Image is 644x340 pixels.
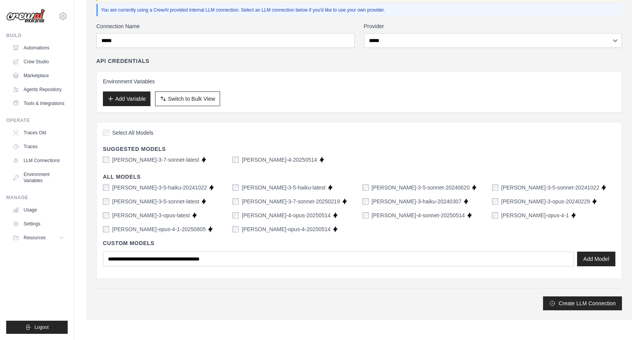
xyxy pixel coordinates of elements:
label: claude-opus-4-20250514 [242,225,331,233]
label: claude-opus-4-1-20250805 [112,225,206,233]
label: claude-3-7-sonnet-latest [112,156,199,164]
a: Agents Repository [9,83,68,96]
a: Environment Variables [9,168,68,187]
button: Switch to Bulk View [155,91,220,106]
button: Add Model [577,252,615,266]
a: Usage [9,204,68,216]
label: claude-4-sonnet-20250514 [372,211,465,219]
input: claude-3-opus-latest [103,212,109,218]
h3: Environment Variables [103,78,615,85]
label: claude-3-5-haiku-latest [242,184,325,191]
label: claude-3-7-sonnet-20250219 [242,198,340,205]
label: claude-4-opus-20250514 [242,211,331,219]
label: Provider [364,22,622,30]
button: Create LLM Connection [543,296,622,310]
input: claude-3-5-haiku-20241022 [103,184,109,191]
div: Operate [6,117,68,123]
button: Add Variable [103,91,150,106]
span: Logout [34,324,49,330]
input: claude-sonnet-4-20250514 [232,157,239,163]
a: Tools & Integrations [9,97,68,110]
label: claude-3-5-sonnet-20240620 [372,184,470,191]
input: claude-4-opus-20250514 [232,212,239,218]
input: claude-opus-4-20250514 [232,226,239,232]
h4: API Credentials [96,57,149,65]
a: LLM Connections [9,154,68,167]
span: Switch to Bulk View [168,95,215,103]
a: Marketplace [9,69,68,82]
input: Select All Models [103,130,109,136]
input: claude-3-7-sonnet-20250219 [232,198,239,205]
h4: All Models [103,173,615,181]
button: Logout [6,321,68,334]
a: Automations [9,42,68,54]
div: Build [6,32,68,39]
label: claude-3-opus-20240229 [501,198,590,205]
label: claude-opus-4-1 [501,211,569,219]
input: claude-3-5-sonnet-20240620 [362,184,369,191]
p: You are currently using a CrewAI provided internal LLM connection. Select an LLM connection below... [101,7,619,13]
a: Crew Studio [9,56,68,68]
a: Traces Old [9,127,68,139]
a: Settings [9,218,68,230]
a: Traces [9,140,68,153]
label: claude-3-haiku-20240307 [372,198,462,205]
input: claude-3-7-sonnet-latest [103,157,109,163]
input: claude-opus-4-1-20250805 [103,226,109,232]
input: claude-3-5-haiku-latest [232,184,239,191]
span: Resources [24,235,46,241]
span: Select All Models [112,129,154,137]
input: claude-3-5-sonnet-latest [103,198,109,205]
input: claude-4-sonnet-20250514 [362,212,369,218]
label: claude-3-5-sonnet-latest [112,198,199,205]
label: claude-sonnet-4-20250514 [242,156,317,164]
label: Connection Name [96,22,355,30]
button: Resources [9,232,68,244]
input: claude-3-haiku-20240307 [362,198,369,205]
iframe: Chat Widget [605,303,644,340]
input: claude-3-5-sonnet-20241022 [492,184,498,191]
input: claude-3-opus-20240229 [492,198,498,205]
h4: Custom Models [103,239,615,247]
h4: Suggested Models [103,145,615,153]
input: claude-opus-4-1 [492,212,498,218]
label: claude-3-5-sonnet-20241022 [501,184,600,191]
div: Manage [6,195,68,201]
label: claude-3-opus-latest [112,211,190,219]
label: claude-3-5-haiku-20241022 [112,184,207,191]
img: Logo [6,9,45,24]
